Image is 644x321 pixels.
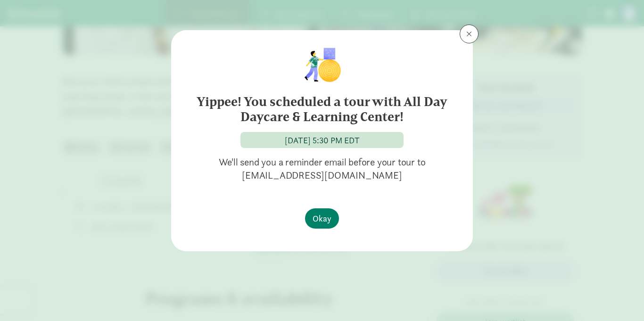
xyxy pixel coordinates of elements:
h6: Yippee! You scheduled a tour with All Day Daycare & Learning Center! [190,94,454,124]
p: We'll send you a reminder email before your tour to [EMAIL_ADDRESS][DOMAIN_NAME] [186,156,458,182]
img: illustration-child1.png [298,45,346,83]
button: Okay [305,208,339,229]
div: [DATE] 5:30 PM EDT [285,134,360,147]
span: Okay [313,212,331,225]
